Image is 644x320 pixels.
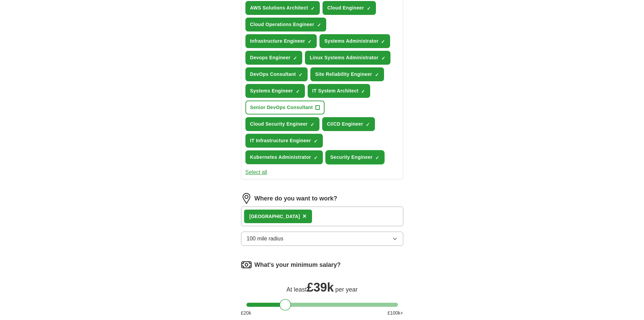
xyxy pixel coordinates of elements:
[245,168,267,176] button: Select all
[245,51,303,65] button: Devops Engineer✓
[250,87,293,94] span: Systems Engineer
[245,67,308,81] button: DevOps Consultant✓
[375,72,379,78] span: ✓
[247,235,284,243] span: 100 mile radius
[323,1,376,15] button: Cloud Engineer✓
[241,259,252,270] img: salary.png
[255,194,337,203] label: Where do you want to work?
[314,138,318,144] span: ✓
[250,104,313,111] span: Senior DevOps Consultant
[381,39,385,44] span: ✓
[310,122,314,127] span: ✓
[250,54,291,61] span: Devops Engineer
[317,22,321,28] span: ✓
[305,51,390,65] button: Linux Systems Administrator✓
[250,21,314,28] span: Cloud Operations Engineer
[286,286,307,293] span: At least
[315,71,372,78] span: Site Reliability Engineer
[245,101,325,114] button: Senior DevOps Consultant
[330,154,373,161] span: Security Engineer
[308,39,312,44] span: ✓
[250,121,308,128] span: Cloud Security Engineer
[308,84,371,98] button: IT System Architect✓
[299,72,303,78] span: ✓
[293,56,297,61] span: ✓
[255,260,341,270] label: What's your minimum salary?
[312,87,359,94] span: IT System Architect
[367,6,371,11] span: ✓
[250,154,311,161] span: Kubernetes Administrator
[361,89,365,94] span: ✓
[241,193,252,204] img: location.png
[250,4,308,12] span: AWS Solutions Architect
[296,89,300,94] span: ✓
[327,4,364,12] span: Cloud Engineer
[303,211,307,221] button: ×
[310,67,384,81] button: Site Reliability Engineer✓
[245,134,323,148] button: IT Infrastructure Engineer✓
[310,54,378,61] span: Linux Systems Administrator
[307,280,334,294] span: £ 39k
[250,71,296,78] span: DevOps Consultant
[324,38,378,45] span: Systems Administrator
[319,34,390,48] button: Systems Administrator✓
[387,310,403,317] span: £ 100 k+
[314,155,318,161] span: ✓
[303,212,307,220] span: ×
[366,122,370,127] span: ✓
[250,38,305,45] span: Infrastructure Engineer
[335,286,358,293] span: per year
[245,84,305,98] button: Systems Engineer✓
[241,232,403,246] button: 100 mile radius
[381,56,385,61] span: ✓
[326,150,384,164] button: Security Engineer✓
[327,121,363,128] span: CI/CD Engineer
[245,117,320,131] button: Cloud Security Engineer✓
[322,117,375,131] button: CI/CD Engineer✓
[245,34,317,48] button: Infrastructure Engineer✓
[245,18,326,31] button: Cloud Operations Engineer✓
[250,137,311,144] span: IT Infrastructure Engineer
[375,155,379,161] span: ✓
[245,1,320,15] button: AWS Solutions Architect✓
[241,310,251,317] span: £ 20 k
[245,150,323,164] button: Kubernetes Administrator✓
[311,6,315,11] span: ✓
[249,213,300,220] div: [GEOGRAPHIC_DATA]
